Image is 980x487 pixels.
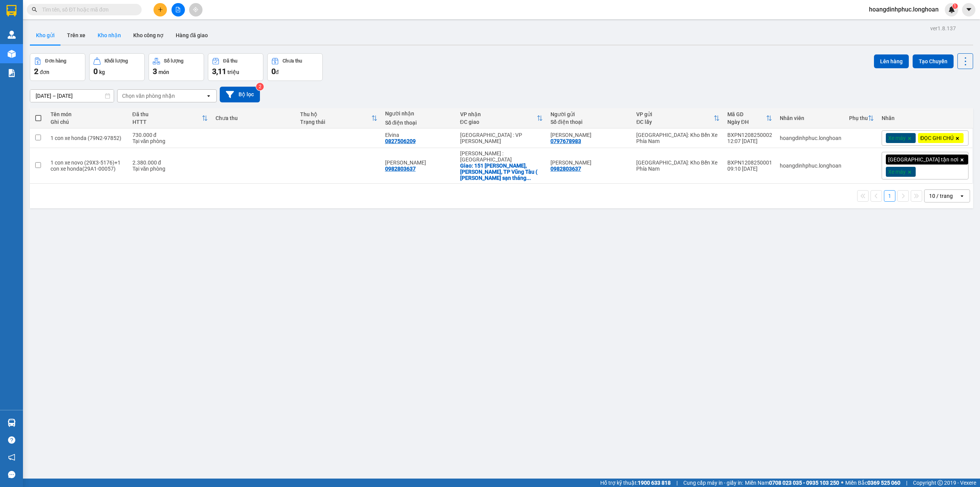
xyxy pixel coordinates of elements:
th: Toggle SortBy [456,108,547,128]
div: 1 con xe novo (29X3-5176)+1 con xe honda(29A1-00057) [51,160,125,172]
th: Toggle SortBy [724,108,776,128]
span: 1 [954,3,956,9]
div: 0982803637 [385,166,416,172]
button: Số lượng3món [149,53,204,81]
span: ĐỌC GHI CHÚ [920,135,954,141]
button: Hàng đã giao [170,26,214,44]
div: Số lượng [164,58,183,64]
span: copyright [938,480,943,485]
span: [GEOGRAPHIC_DATA] tận nơi [888,156,958,163]
strong: 0369 525 060 [867,480,900,486]
div: [PERSON_NAME] : [GEOGRAPHIC_DATA] [460,150,543,163]
span: 3 [153,67,157,76]
div: Người nhận [385,110,452,117]
img: icon-new-feature [948,6,955,13]
img: warehouse-icon [8,31,16,39]
span: món [158,69,169,75]
span: Xe máy [888,135,906,141]
div: quang duy [550,132,629,138]
div: 10 / trang [929,192,953,200]
span: aim [193,7,198,12]
div: 2.380.000 đ [132,160,208,166]
div: Ngày ĐH [727,119,766,125]
button: Trên xe [61,26,91,44]
button: Bộ lọc [220,87,260,102]
span: 0 [271,67,276,76]
div: VP gửi [636,111,714,117]
span: đ [276,69,279,75]
div: BXPN1208250001 [727,160,772,166]
button: aim [189,3,203,16]
button: Khối lượng0kg [89,53,145,81]
svg: open [959,193,965,199]
img: warehouse-icon [8,419,16,427]
div: [GEOGRAPHIC_DATA]: Kho Bến Xe Phía Nam [636,160,720,172]
span: kg [99,69,105,75]
span: | [906,479,907,487]
span: Xe máy [888,168,906,175]
button: plus [154,3,167,16]
div: Mã GD [727,111,766,117]
button: Kho nhận [91,26,127,44]
button: Tạo Chuyến [913,54,954,68]
span: Cung cấp máy in - giấy in: [683,479,743,487]
button: Lên hàng [874,54,909,68]
div: Đơn hàng [45,58,66,64]
span: question-circle [8,436,15,444]
strong: 1900 633 818 [638,480,671,486]
th: Toggle SortBy [129,108,212,128]
svg: open [206,93,212,99]
div: Số điện thoại [385,120,452,126]
span: triệu [227,69,239,75]
div: 09:10 [DATE] [727,166,772,172]
span: đơn [40,69,49,75]
button: Kho công nợ [127,26,170,44]
div: Giao: 151 thùy vân, P Thắng Tam, TP Vũng Tàu ( Khách sạn tháng 10) [460,163,543,181]
div: hoangdinhphuc.longhoan [780,135,841,141]
div: Trạng thái [300,119,371,125]
div: [GEOGRAPHIC_DATA] : VP [PERSON_NAME] [460,132,543,144]
strong: 0708 023 035 - 0935 103 250 [769,480,839,486]
div: Đã thu [223,58,237,64]
div: hoangdinhphuc.longhoan [780,163,841,169]
div: VP nhận [460,111,537,117]
div: [GEOGRAPHIC_DATA]: Kho Bến Xe Phía Nam [636,132,720,144]
img: solution-icon [8,69,16,77]
span: plus [158,7,163,12]
div: Nhân viên [780,115,841,121]
div: ĐC lấy [636,119,714,125]
button: Chưa thu0đ [267,53,323,81]
div: Elvina [385,132,452,138]
img: warehouse-icon [8,50,16,58]
div: 0797678983 [550,138,581,144]
div: Chưa thu [216,115,292,121]
th: Toggle SortBy [296,108,381,128]
th: Toggle SortBy [632,108,724,128]
span: notification [8,454,15,461]
div: ver 1.8.137 [930,24,956,33]
button: file-add [171,3,185,16]
div: ĐC giao [460,119,537,125]
span: message [8,471,15,478]
span: 2 [34,67,38,76]
button: 1 [884,190,895,202]
span: 0 [93,67,98,76]
div: 0982803637 [550,166,581,172]
div: Tại văn phòng [132,166,208,172]
div: Khối lượng [105,58,128,64]
span: | [676,479,678,487]
div: HTTT [132,119,202,125]
input: Tìm tên, số ĐT hoặc mã đơn [42,5,132,14]
button: caret-down [962,3,975,16]
div: 1 con xe honda (79N2-97852) [51,135,125,141]
div: Thu hộ [300,111,371,117]
sup: 2 [256,83,264,90]
div: 0827506209 [385,138,416,144]
input: Select a date range. [30,90,114,102]
span: ... [526,175,531,181]
img: logo-vxr [7,5,16,16]
div: Anh Tuấn [550,160,629,166]
div: BXPN1208250002 [727,132,772,138]
span: ⚪️ [841,481,843,484]
span: Miền Nam [745,479,839,487]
